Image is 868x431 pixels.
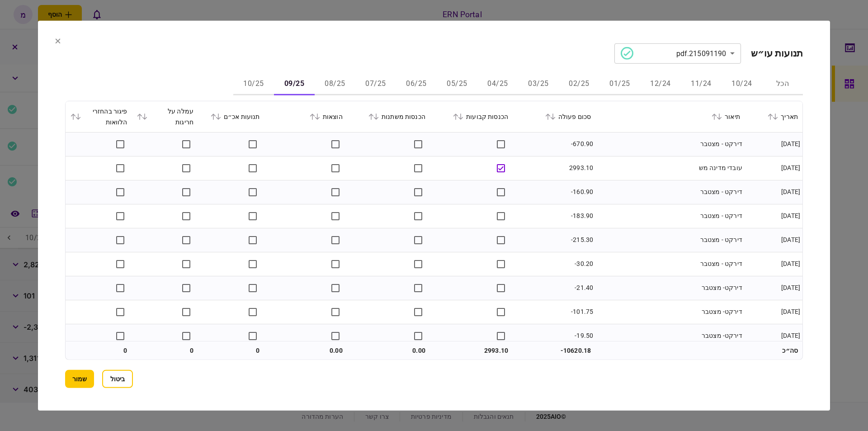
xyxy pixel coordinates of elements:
[233,73,274,95] button: 10/25
[745,300,802,324] td: [DATE]
[745,228,802,252] td: [DATE]
[518,73,559,95] button: 03/25
[745,341,802,360] td: סה״כ
[600,111,740,122] div: תיאור
[595,228,745,252] td: דירקט - מצטבר
[513,300,595,324] td: -101.75
[745,276,802,300] td: [DATE]
[595,204,745,228] td: דירקט - מצטבר
[513,341,595,360] td: -10620.18
[599,73,640,95] button: 01/25
[437,73,477,95] button: 05/25
[722,73,762,95] button: 10/24
[513,228,595,252] td: -215.30
[559,73,599,95] button: 02/25
[274,73,315,95] button: 09/25
[595,324,745,348] td: דירקט- מצטבר
[65,370,94,388] button: שמור
[513,276,595,300] td: -21.40
[132,341,198,360] td: 0
[352,111,425,122] div: הכנסות משתנות
[264,341,347,360] td: 0.00
[749,111,798,122] div: תאריך
[430,341,513,360] td: 2993.10
[396,73,437,95] button: 06/25
[745,180,802,204] td: [DATE]
[745,156,802,180] td: [DATE]
[198,341,264,360] td: 0
[513,156,595,180] td: 2993.10
[137,105,194,127] div: עמלה על חריגות
[745,204,802,228] td: [DATE]
[595,132,745,156] td: דירקט - מצטבר
[315,73,355,95] button: 08/25
[751,47,803,59] h2: תנועות עו״ש
[745,252,802,276] td: [DATE]
[595,300,745,324] td: דירקט- מצטבר
[347,341,430,360] td: 0.00
[595,180,745,204] td: דירקט - מצטבר
[762,73,803,95] button: הכל
[681,73,722,95] button: 11/24
[513,252,595,276] td: -30.20
[269,111,343,122] div: הוצאות
[513,180,595,204] td: -160.90
[477,73,518,95] button: 04/25
[355,73,396,95] button: 07/25
[640,73,681,95] button: 12/24
[745,324,802,348] td: [DATE]
[595,276,745,300] td: דירקט- מצטבר
[595,156,745,180] td: עובדי מדינה מש
[595,252,745,276] td: דירקט - מצטבר
[70,105,127,127] div: פיגור בהחזרי הלוואות
[203,111,260,122] div: תנועות אכ״ם
[513,132,595,156] td: -670.90
[66,341,132,360] td: 0
[517,111,591,122] div: סכום פעולה
[434,111,508,122] div: הכנסות קבועות
[745,132,802,156] td: [DATE]
[102,370,133,388] button: ביטול
[513,324,595,348] td: -19.50
[513,204,595,228] td: -183.90
[621,47,726,60] div: 215091190.pdf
